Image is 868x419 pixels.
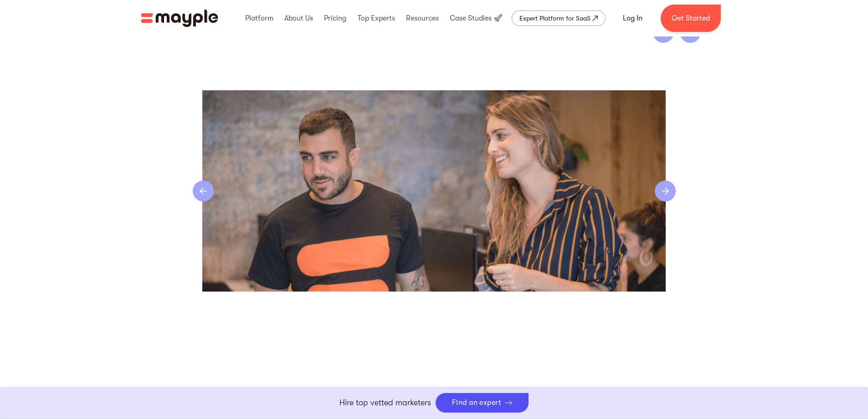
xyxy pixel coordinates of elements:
[141,10,218,27] img: Mayple logo
[193,90,676,292] div: carousel
[512,10,606,26] a: Expert Platform for SaaS
[141,10,218,27] a: home
[322,4,349,33] div: Pricing
[404,4,441,33] div: Resources
[655,181,676,202] div: next slide
[612,7,653,29] a: Log In
[339,397,431,409] p: Hire top vetted marketers
[661,5,721,32] a: Get Started
[193,181,214,202] div: previous slide
[452,398,502,407] div: Find an expert
[519,13,591,24] div: Expert Platform for SaaS
[355,4,397,33] div: Top Experts
[282,4,315,33] div: About Us
[243,4,276,33] div: Platform
[193,90,676,292] div: 4 of 4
